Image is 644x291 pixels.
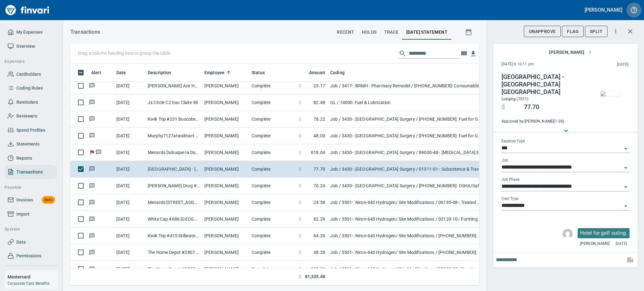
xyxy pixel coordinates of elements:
[623,24,638,39] button: Close transaction
[249,211,296,228] td: Complete
[42,196,55,204] span: Beta
[299,116,301,122] span: $
[16,126,45,134] span: Spend Profiles
[16,84,43,92] span: Coding Rules
[502,97,528,101] span: Lodging (7011)
[330,69,353,76] span: Coding
[16,168,43,176] span: Transactions
[16,42,35,50] span: Overview
[502,140,525,143] label: Expense Type
[5,39,58,53] a: Overview
[8,273,58,280] h6: Mastercard
[114,94,145,111] td: [DATE]
[202,178,249,194] td: [PERSON_NAME]
[328,211,485,228] td: Job / 3501-: Niron-640 Hydrogen/ Site Modifications / 03120-10-: Forming Matls Conc. Foundations ...
[299,249,301,255] span: $
[309,69,325,76] span: Amount
[562,26,584,37] button: Flag
[330,69,345,76] span: Coding
[585,26,608,37] button: Split
[459,49,469,58] button: Choose columns to display
[314,116,325,122] span: 78.22
[145,128,202,144] td: Murphy7127atwalmart Galena [GEOGRAPHIC_DATA]
[299,216,301,222] span: $
[502,178,519,182] label: Job Phase
[314,249,325,255] span: 48.28
[590,28,602,36] span: Split
[249,161,296,178] td: Complete
[145,161,202,178] td: [GEOGRAPHIC_DATA] - [GEOGRAPHIC_DATA] [GEOGRAPHIC_DATA]
[95,150,102,154] span: Has messages
[114,211,145,228] td: [DATE]
[299,273,301,280] span: $
[5,95,58,109] a: Reminders
[114,111,145,128] td: [DATE]
[314,233,325,239] span: 64.20
[580,241,609,247] span: [PERSON_NAME]
[89,150,95,154] span: Flagged
[524,103,539,111] span: 77.70
[314,133,325,139] span: 48.00
[583,5,624,15] button: [PERSON_NAME]
[623,252,638,267] span: This records your note into the expense. If you would like to send a message to an employee inste...
[328,111,485,128] td: Job / 3430-: [GEOGRAPHIC_DATA] Surgery / [PHONE_NUMBER]: Fuel for General Conditions/CM Equipment...
[362,28,377,36] span: holds
[202,211,249,228] td: [PERSON_NAME]
[4,3,51,18] a: Finvari
[202,144,249,161] td: [PERSON_NAME]
[8,281,49,286] a: Corporate Card Benefits
[148,69,180,76] span: Description
[5,193,58,207] a: InvoicesBeta
[114,144,145,161] td: [DATE]
[5,81,58,95] a: Coding Rules
[311,149,325,156] span: 618.04
[621,144,630,153] button: Open
[328,144,485,161] td: Job / 3430-: [GEOGRAPHIC_DATA] Surgery / 89000-48-: [MEDICAL_DATA] Expenses / 8: Indirects
[314,199,325,206] span: 24.58
[2,182,54,193] button: Payable
[314,166,325,172] span: 77.70
[145,194,202,211] td: Menards [STREET_ADDRESS]
[502,118,587,125] span: Approved by: [PERSON_NAME] ( )
[249,78,296,94] td: Complete
[16,154,32,162] span: Reports
[4,225,52,233] span: System
[4,58,52,65] span: Expenses
[547,47,594,58] button: [PERSON_NAME]
[204,69,225,76] span: Employee
[2,223,54,235] button: System
[337,28,354,36] span: recent
[249,111,296,128] td: Complete
[311,266,325,272] span: 102.02
[621,183,630,191] button: Open
[116,69,134,76] span: Date
[299,149,301,156] span: $
[148,69,171,76] span: Description
[202,161,249,178] td: [PERSON_NAME]
[328,178,485,194] td: Job / 3430-: [GEOGRAPHIC_DATA] Surgery / [PHONE_NUMBER]: OSHA/Safety CM/GC / 8: Indirects
[5,137,58,151] a: Statements
[249,128,296,144] td: Complete
[202,128,249,144] td: [PERSON_NAME]
[202,194,249,211] td: [PERSON_NAME]
[299,166,301,172] span: $
[406,28,447,36] span: [DATE] Statement
[114,78,145,94] td: [DATE]
[89,267,95,271] span: Has messages
[328,94,485,111] td: GL / 74000: Fuel & Lubrication
[328,128,485,144] td: Job / 3430-: [GEOGRAPHIC_DATA] Surgery / [PHONE_NUMBER]: Fuel for General Conditions/CM Equipment...
[145,228,202,244] td: Kwik Trip #415 Stillwater [GEOGRAPHIC_DATA]
[529,28,556,36] span: UnApprove
[502,197,519,201] label: Cost Type
[328,194,485,211] td: Job / 3501-: Niron-640 Hydrogen/ Site Modifications / 06195-48-: Treated Roof Edges M&J Inst / 2:...
[114,261,145,277] td: [DATE]
[114,194,145,211] td: [DATE]
[616,241,627,247] span: [DATE]
[89,217,95,221] span: Has messages
[78,50,170,56] p: Drag a column heading here to group the table
[299,233,301,239] span: $
[145,144,202,161] td: Menards Dubuque Ia Dubuque [GEOGRAPHIC_DATA]
[114,128,145,144] td: [DATE]
[314,99,325,106] span: 82.48
[89,200,95,204] span: Has messages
